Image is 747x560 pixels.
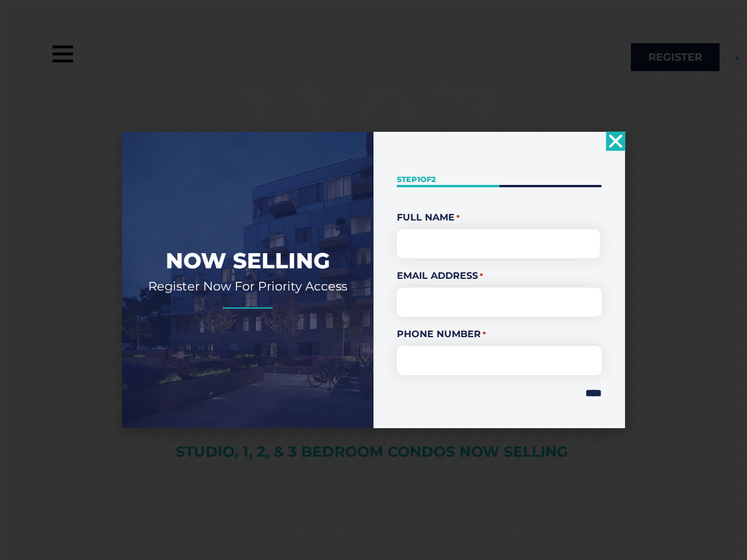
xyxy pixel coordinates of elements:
[397,327,602,341] label: Phone Number
[606,132,625,150] a: Close
[417,174,420,184] span: 1
[397,174,602,185] p: Step of
[397,211,602,225] legend: Full Name
[431,174,436,184] span: 2
[397,269,602,283] label: Email Address
[139,247,356,275] h2: Now Selling
[139,278,356,294] h2: Register Now For Priority Access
